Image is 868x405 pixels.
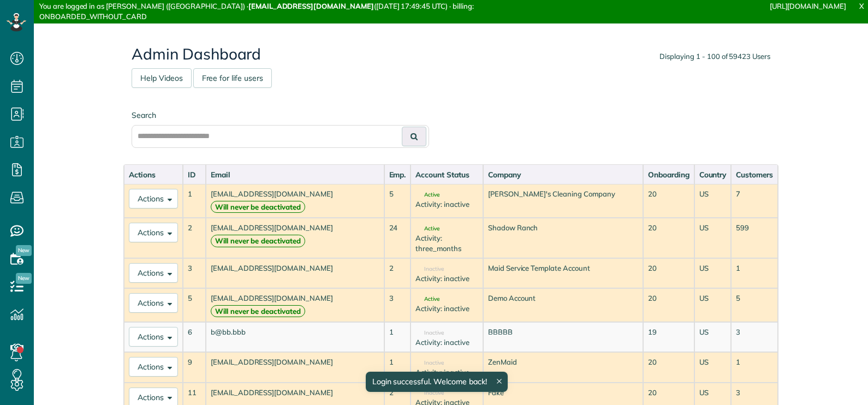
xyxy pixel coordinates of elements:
td: 5 [731,288,778,322]
td: 24 [384,218,411,258]
td: 7 [731,184,778,218]
td: Demo Account [483,288,643,322]
div: Activity: three_months [415,233,478,253]
td: US [694,322,732,352]
div: Activity: inactive [415,367,478,378]
span: Inactive [415,330,444,336]
div: Country [699,169,727,180]
td: 9 [183,352,206,382]
div: Emp. [389,169,406,180]
button: Actions [129,293,178,313]
span: Inactive [415,390,444,396]
span: Active [415,226,439,231]
button: Actions [129,357,178,377]
td: Shadow Ranch [483,218,643,258]
strong: Will never be deactivated [211,201,305,213]
td: 3 [384,288,411,322]
div: Activity: inactive [415,273,478,284]
div: Activity: inactive [415,337,478,348]
td: 1 [384,352,411,382]
div: Login successful. Welcome back! [365,372,507,392]
span: Inactive [415,266,444,272]
td: 20 [643,258,694,288]
td: BBBBB [483,322,643,352]
td: 20 [643,288,694,322]
td: [EMAIL_ADDRESS][DOMAIN_NAME] [206,184,384,218]
button: Actions [129,189,178,209]
td: US [694,258,732,288]
strong: Will never be deactivated [211,305,305,318]
span: Active [415,192,439,198]
td: b@bb.bbb [206,322,384,352]
td: 3 [183,258,206,288]
div: Displaying 1 - 100 of 59423 Users [659,51,770,62]
td: 1 [731,352,778,382]
td: US [694,184,732,218]
div: Account Status [415,169,478,180]
div: Company [488,169,638,180]
a: Help Videos [132,68,192,88]
span: New [16,273,32,284]
td: 1 [731,258,778,288]
td: 1 [183,184,206,218]
div: Email [211,169,379,180]
td: US [694,288,732,322]
td: 5 [183,288,206,322]
strong: Will never be deactivated [211,235,305,247]
strong: [EMAIL_ADDRESS][DOMAIN_NAME] [248,2,374,10]
div: Customers [736,169,773,180]
td: ZenMaid [483,352,643,382]
div: ID [188,169,201,180]
div: Actions [129,169,178,180]
td: 2 [384,258,411,288]
td: US [694,352,732,382]
div: Activity: inactive [415,303,478,314]
td: 19 [643,322,694,352]
td: 20 [643,184,694,218]
span: Inactive [415,360,444,366]
td: 5 [384,184,411,218]
td: 599 [731,218,778,258]
td: 2 [183,218,206,258]
a: [URL][DOMAIN_NAME] [770,2,846,10]
div: Activity: inactive [415,199,478,210]
button: Actions [129,263,178,283]
td: [PERSON_NAME]'s Cleaning Company [483,184,643,218]
button: Actions [129,327,178,347]
h2: Admin Dashboard [132,46,770,63]
div: Onboarding [648,169,689,180]
span: New [16,245,32,256]
td: 20 [643,352,694,382]
span: Active [415,296,439,302]
td: 1 [384,322,411,352]
td: Maid Service Template Account [483,258,643,288]
td: 6 [183,322,206,352]
label: Search [132,110,429,121]
td: [EMAIL_ADDRESS][DOMAIN_NAME] [206,352,384,382]
td: [EMAIL_ADDRESS][DOMAIN_NAME] [206,288,384,322]
td: 20 [643,218,694,258]
td: 3 [731,322,778,352]
a: Free for life users [193,68,272,88]
button: Actions [129,223,178,242]
td: [EMAIL_ADDRESS][DOMAIN_NAME] [206,258,384,288]
td: US [694,218,732,258]
td: [EMAIL_ADDRESS][DOMAIN_NAME] [206,218,384,258]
